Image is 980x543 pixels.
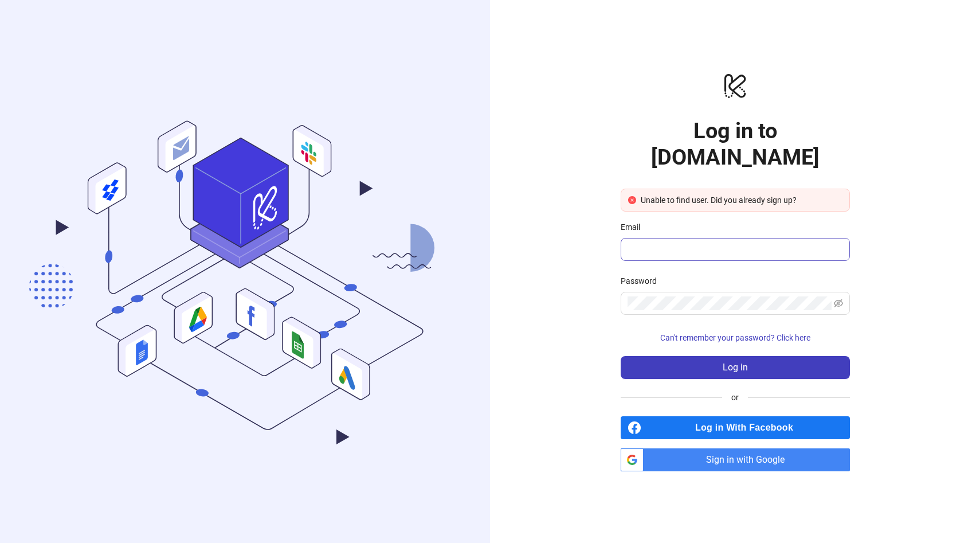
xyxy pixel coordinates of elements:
a: Can't remember your password? Click here [621,333,850,342]
input: Email [628,243,841,256]
span: Log in [723,362,748,373]
span: eye-invisible [834,299,843,308]
div: Unable to find user. Did you already sign up? [641,194,842,206]
a: Log in With Facebook [621,416,850,439]
button: Can't remember your password? Click here [621,329,850,347]
input: Password [628,296,832,310]
label: Email [621,221,648,233]
span: Log in With Facebook [646,416,850,439]
span: Can't remember your password? Click here [660,333,810,342]
h1: Log in to [DOMAIN_NAME] [621,118,850,170]
label: Password [621,275,664,287]
a: Sign in with Google [621,448,850,471]
span: or [722,391,748,404]
button: Log in [621,356,850,379]
span: close-circle [628,196,636,204]
span: Sign in with Google [648,448,850,471]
